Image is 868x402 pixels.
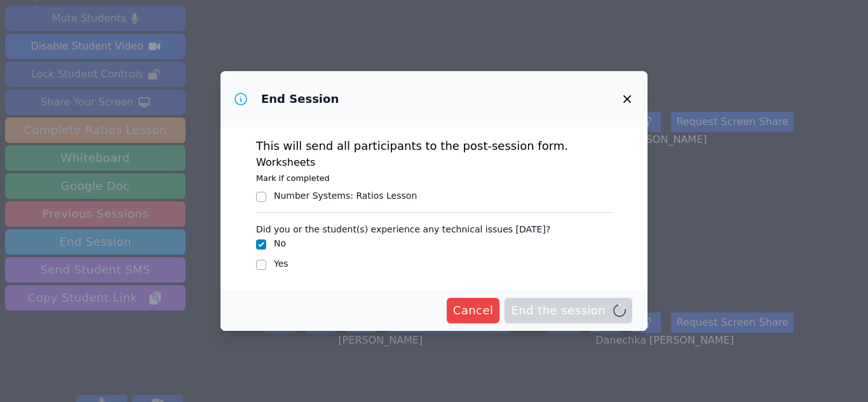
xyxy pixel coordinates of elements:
[256,155,612,170] h3: Worksheets
[453,302,494,319] span: Cancel
[274,189,417,202] div: Number Systems : Ratios Lesson
[274,238,286,248] label: No
[256,137,612,155] p: This will send all participants to the post-session form.
[511,302,626,319] span: End the session
[256,173,330,183] small: Mark if completed
[261,91,339,107] h3: End Session
[505,298,632,323] button: End the session
[447,298,500,323] button: Cancel
[274,258,288,269] label: Yes
[256,218,550,237] legend: Did you or the student(s) experience any technical issues [DATE]?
